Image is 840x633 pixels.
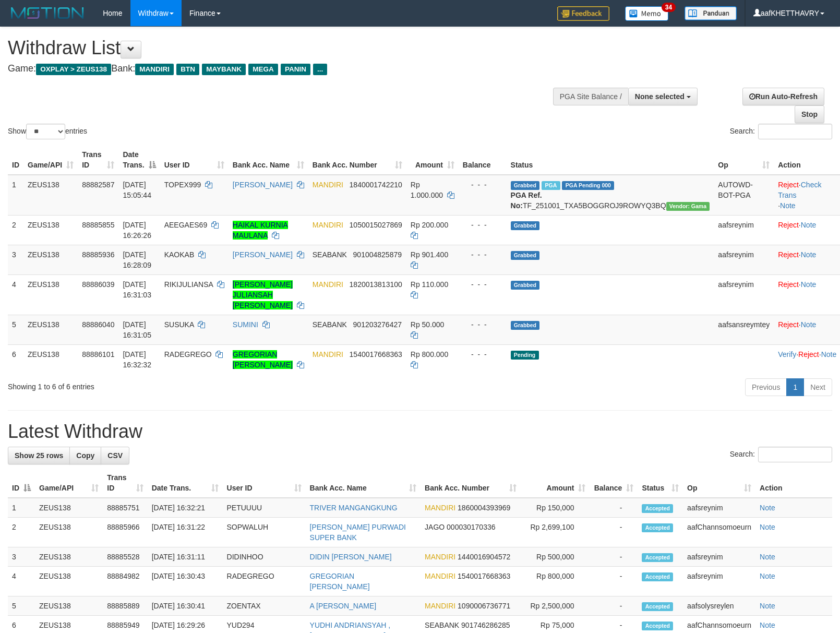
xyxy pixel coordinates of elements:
[778,350,796,359] a: Verify
[148,596,223,616] td: [DATE] 16:30:41
[8,596,35,616] td: 5
[36,64,111,75] span: OXPLAY > ZEUS138
[35,468,103,498] th: Game/API: activate to sort column ascending
[521,547,590,567] td: Rp 500,000
[801,221,817,229] a: Note
[511,181,540,190] span: Grabbed
[8,344,23,374] td: 6
[461,621,510,629] span: Copy 901746286285 to clipboard
[801,320,817,329] a: Note
[778,181,821,199] a: Check Trans
[683,547,755,567] td: aafsreynim
[35,547,103,567] td: ZEUS138
[8,447,70,464] a: Show 25 rows
[148,518,223,547] td: [DATE] 16:31:22
[714,145,774,175] th: Op: activate to sort column ascending
[628,88,698,105] button: None selected
[123,181,151,199] span: [DATE] 15:05:44
[521,567,590,596] td: Rp 800,000
[458,572,510,580] span: Copy 1540017668363 to clipboard
[229,145,308,175] th: Bank Acc. Name: activate to sort column ascending
[350,221,402,229] span: Copy 1050015027869 to clipboard
[798,350,819,359] a: Reject
[447,523,495,531] span: Copy 000030170336 to clipboard
[148,468,223,498] th: Date Trans.: activate to sort column ascending
[313,320,347,329] span: SEABANK
[8,468,35,498] th: ID: activate to sort column descending
[758,447,832,462] input: Search:
[353,320,402,329] span: Copy 901203276427 to clipboard
[281,64,310,75] span: PANIN
[233,320,258,329] a: SUMINI
[164,350,212,359] span: RADEGREGO
[590,567,638,596] td: -
[714,315,774,344] td: aafsansreymtey
[421,468,521,498] th: Bank Acc. Number: activate to sort column ascending
[590,498,638,518] td: -
[35,498,103,518] td: ZEUS138
[463,249,502,260] div: - - -
[642,504,673,513] span: Accepted
[507,145,714,175] th: Status
[103,518,147,547] td: 88885966
[164,280,213,289] span: RIKIJULIANSA
[23,145,78,175] th: Game/API: activate to sort column ascending
[8,518,35,547] td: 2
[803,378,832,396] a: Next
[233,250,293,259] a: [PERSON_NAME]
[310,504,398,512] a: TRIVER MANGANGKUNG
[760,621,775,629] a: Note
[683,468,755,498] th: Op: activate to sort column ascending
[507,175,714,216] td: TF_251001_TXA5BOGGROJ9ROWYQ3BQ
[778,280,799,289] a: Reject
[795,105,824,123] a: Stop
[8,498,35,518] td: 1
[411,280,448,289] span: Rp 110.000
[760,572,775,580] a: Note
[103,596,147,616] td: 88885889
[458,504,510,512] span: Copy 1860004393969 to clipboard
[714,175,774,216] td: AUTOWD-BOT-PGA
[411,320,445,329] span: Rp 50.000
[458,602,510,610] span: Copy 1090006736771 to clipboard
[778,250,799,259] a: Reject
[463,279,502,290] div: - - -
[8,567,35,596] td: 4
[350,280,402,289] span: Copy 1820013813100 to clipboard
[8,315,23,344] td: 5
[306,468,421,498] th: Bank Acc. Name: activate to sort column ascending
[164,221,208,229] span: AEEGAES69
[26,124,65,139] select: Showentries
[590,596,638,616] td: -
[35,596,103,616] td: ZEUS138
[313,64,327,75] span: ...
[107,451,123,460] span: CSV
[411,350,448,359] span: Rp 800.000
[310,602,377,610] a: A [PERSON_NAME]
[8,145,23,175] th: ID
[425,504,455,512] span: MANDIRI
[685,6,737,20] img: panduan.png
[15,451,63,460] span: Show 25 rows
[760,504,775,512] a: Note
[8,547,35,567] td: 3
[521,596,590,616] td: Rp 2,500,000
[353,250,402,259] span: Copy 901004825879 to clipboard
[411,250,448,259] span: Rp 901.400
[425,572,455,580] span: MANDIRI
[683,518,755,547] td: aafChannsomoeurn
[635,92,685,101] span: None selected
[308,145,406,175] th: Bank Acc. Number: activate to sort column ascending
[542,181,560,190] span: Marked by aafnoeunsreypich
[310,572,370,591] a: GREGORIAN [PERSON_NAME]
[521,518,590,547] td: Rp 2,699,100
[642,572,673,581] span: Accepted
[23,344,78,374] td: ZEUS138
[233,350,293,369] a: GREGORIAN [PERSON_NAME]
[223,498,306,518] td: PETUUUU
[82,181,114,189] span: 88882587
[511,321,540,330] span: Grabbed
[463,220,502,230] div: - - -
[760,602,775,610] a: Note
[8,64,549,74] h4: Game: Bank:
